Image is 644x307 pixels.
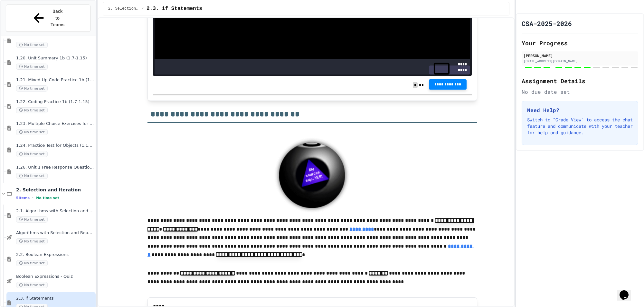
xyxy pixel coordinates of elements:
[16,216,48,223] span: No time set
[527,117,633,136] p: Switch to "Grade View" to access the chat feature and communicate with your teacher for help and ...
[522,76,638,85] h2: Assignment Details
[522,19,572,28] h1: CSA-2025-2026
[6,4,90,32] button: Back to Teams
[524,59,636,64] div: [EMAIL_ADDRESS][DOMAIN_NAME]
[36,196,59,200] span: No time set
[16,56,94,61] span: 1.20. Unit Summary 1b (1.7-1.15)
[16,238,48,244] span: No time set
[617,281,638,301] iframe: chat widget
[16,196,30,200] span: 5 items
[16,282,48,288] span: No time set
[16,208,94,214] span: 2.1. Algorithms with Selection and Repetition
[524,53,636,58] div: [PERSON_NAME]
[147,5,202,13] span: 2.3. if Statements
[527,106,633,114] h3: Need Help?
[16,260,48,266] span: No time set
[16,42,48,48] span: No time set
[108,6,139,11] span: 2. Selection and Iteration
[16,129,48,135] span: No time set
[16,99,94,105] span: 1.22. Coding Practice 1b (1.7-1.15)
[16,230,94,236] span: Algorithms with Selection and Repetition - Topic 2.1
[16,173,48,179] span: No time set
[522,39,638,48] h2: Your Progress
[16,121,94,127] span: 1.23. Multiple Choice Exercises for Unit 1b (1.9-1.15)
[16,274,94,279] span: Boolean Expressions - Quiz
[16,252,94,258] span: 2.2. Boolean Expressions
[16,165,94,170] span: 1.26. Unit 1 Free Response Question (FRQ) Practice
[142,6,144,11] span: /
[16,296,94,301] span: 2.3. if Statements
[16,64,48,70] span: No time set
[16,187,94,193] span: 2. Selection and Iteration
[16,151,48,157] span: No time set
[32,195,33,200] span: •
[16,77,94,83] span: 1.21. Mixed Up Code Practice 1b (1.7-1.15)
[16,107,48,113] span: No time set
[522,88,638,96] div: No due date set
[16,85,48,92] span: No time set
[50,8,65,28] span: Back to Teams
[16,143,94,148] span: 1.24. Practice Test for Objects (1.12-1.14)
